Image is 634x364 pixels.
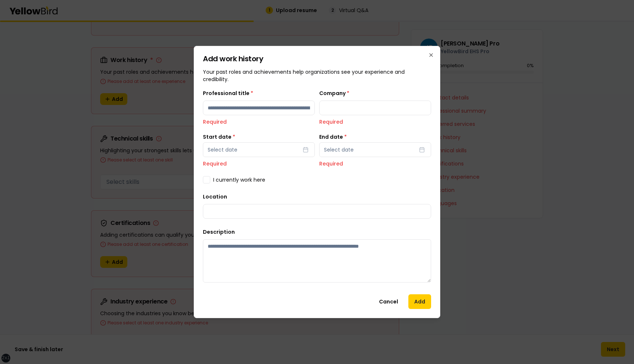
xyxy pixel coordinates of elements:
[208,146,237,153] span: Select date
[319,118,431,125] p: Required
[203,193,227,200] label: Location
[203,228,235,236] label: Description
[203,118,315,125] p: Required
[213,176,265,183] label: I currently work here
[408,294,431,309] button: Add
[319,160,431,167] p: Required
[319,90,349,97] label: Company
[203,160,315,167] p: Required
[203,134,315,139] label: Start date
[203,142,315,157] button: Select date
[319,142,431,157] button: Select date
[324,146,354,153] span: Select date
[203,55,431,62] h2: Add work history
[319,134,431,139] label: End date
[373,294,404,309] button: Cancel
[203,68,431,83] p: Your past roles and achievements help organizations see your experience and credibility.
[203,90,253,97] label: Professional title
